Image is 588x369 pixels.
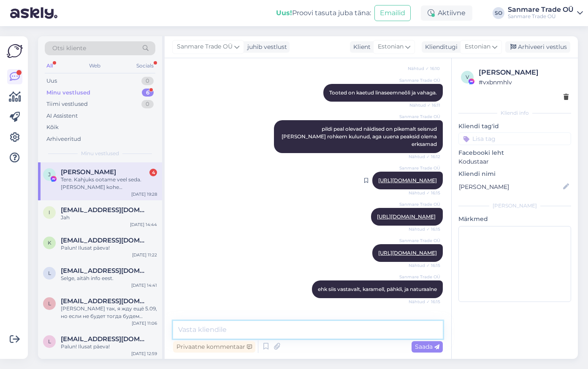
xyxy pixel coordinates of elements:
div: Sanmare Trade OÜ [508,13,574,20]
div: Tere. Kahjuks ootame veel seda. [PERSON_NAME] kohe [PERSON_NAME] rohkem infot. [61,176,157,191]
div: Kliendi info [458,109,571,117]
div: [DATE] 12:59 [131,350,157,357]
p: Kodustaar [458,157,571,166]
span: l [48,270,51,276]
div: juhib vestlust [244,43,287,51]
div: [PERSON_NAME] так, я жду ещё 5.09, но если не будет тогда будем решать о возврате денег! [61,305,157,320]
span: pildi peal olevad näidised on pikemalt seisnud [PERSON_NAME] rohkem kulunud, aga uuena peaksid ol... [282,126,438,147]
div: [DATE] 14:44 [130,221,157,228]
span: Nähtud ✓ 16:15 [409,299,440,305]
span: Sanmare Trade OÜ [399,274,440,280]
span: Nähtud ✓ 16:11 [409,102,440,108]
div: Palun! Ilusat päeva! [61,244,157,252]
div: Aktiivne [421,5,472,21]
span: l [48,338,51,345]
span: Otsi kliente [52,44,86,53]
div: Privaatne kommentaar [173,341,255,353]
span: Sanmare Trade OÜ [399,165,440,171]
div: Uus [46,77,57,85]
span: lenchikshvudka@gmail.com [61,297,149,305]
div: AI Assistent [46,112,78,120]
div: 6 [142,89,154,97]
span: Nähtud ✓ 16:10 [408,65,440,72]
div: Arhiveeri vestlus [505,41,570,53]
input: Lisa tag [458,132,571,145]
p: Märkmed [458,215,571,224]
span: l [48,300,51,307]
div: Palun! Ilusat päeva! [61,343,157,350]
div: [DATE] 19:28 [131,191,157,197]
span: ehk siis vastavalt, karamell, pähkli, ja naturaalne [318,286,437,292]
div: SO [493,7,504,19]
div: Tiimi vestlused [46,100,88,108]
span: Minu vestlused [81,150,119,157]
div: [DATE] 14:41 [131,282,157,288]
a: [URL][DOMAIN_NAME] [378,177,437,183]
span: Sanmare Trade OÜ [177,42,233,51]
div: Klient [350,43,371,51]
span: J [48,171,51,178]
img: Askly Logo [7,43,23,59]
div: Minu vestlused [46,89,90,97]
div: Klienditugi [422,43,458,51]
div: Kõik [46,123,59,132]
div: Web [87,60,102,71]
div: Proovi tasuta juba täna: [276,8,371,18]
span: Sanmare Trade OÜ [399,77,440,83]
div: [DATE] 11:06 [132,320,157,326]
span: Estonian [465,42,490,51]
span: Sanmare Trade OÜ [399,113,440,120]
span: Jekaterina Dubinina [61,168,116,176]
div: Arhiveeritud [46,135,81,143]
div: All [45,60,54,71]
span: Saada [415,343,439,350]
span: i [49,209,50,215]
span: Tooted on kaetud linaseemneõli ja vahaga. [329,89,437,96]
div: [DATE] 11:22 [132,252,157,258]
div: Jah [61,214,157,221]
div: [PERSON_NAME] [458,202,571,210]
p: Facebooki leht [458,148,571,157]
a: Sanmare Trade OÜSanmare Trade OÜ [508,6,583,20]
span: Nähtud ✓ 16:15 [409,226,440,232]
div: Socials [135,60,155,71]
span: v [466,74,469,80]
a: [URL][DOMAIN_NAME] [378,250,437,256]
span: Nähtud ✓ 16:15 [409,262,440,269]
p: Kliendi tag'id [458,122,571,131]
span: Estonian [378,42,404,51]
span: Nähtud ✓ 16:12 [409,154,440,160]
span: labioliver@outlook.com [61,335,149,343]
input: Lisa nimi [459,182,561,191]
span: k [48,240,51,246]
p: Kliendi nimi [458,170,571,178]
span: ilyasw516@gmail.com [61,206,149,214]
div: Selge, aitäh info eest. [61,275,157,282]
span: Nähtud ✓ 16:15 [409,190,440,196]
div: 0 [141,77,154,85]
span: ktambets@gmaul.com [61,237,149,244]
div: Sanmare Trade OÜ [508,6,574,13]
b: Uus! [276,9,292,17]
button: Emailid [374,5,411,21]
span: Sanmare Trade OÜ [399,237,440,244]
div: [PERSON_NAME] [479,67,569,78]
div: 0 [141,100,154,108]
div: # vxbnmhlv [479,78,569,87]
a: [URL][DOMAIN_NAME] [377,213,436,220]
span: labioliver@outlook.com [61,267,149,275]
span: Sanmare Trade OÜ [399,201,440,207]
div: 4 [149,169,157,176]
